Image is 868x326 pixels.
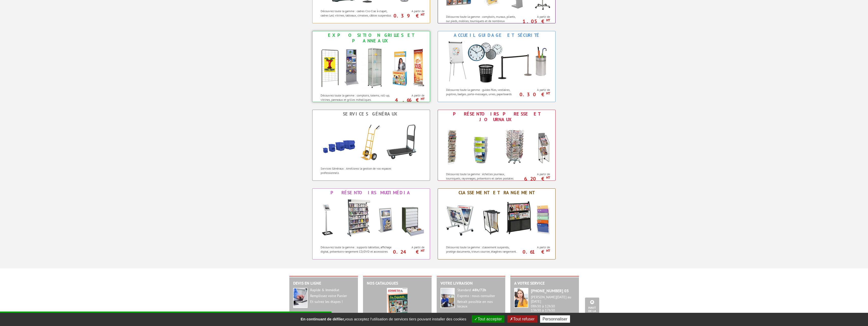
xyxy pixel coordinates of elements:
[457,300,501,309] div: Retrait possible en nos locaux
[520,172,550,176] span: A partir de
[441,124,553,169] img: Présentoirs Presse et Journaux
[517,177,550,180] p: 6.20 €
[457,294,501,298] div: Express : nous consulter
[387,288,407,318] img: edimeta.jpeg
[312,188,430,259] a: Présentoirs Multimédia Présentoirs Multimédia Découvrez toute la gamme : supports tablettes, affi...
[310,288,354,292] div: Rapide & Immédiat
[293,288,308,308] img: widget-devis.jpg
[392,14,425,17] p: 0.39 €
[446,172,518,181] p: Découvrez toute la gamme : échelles journaux, tourniquets, rayonnages, présentoirs et cartes post...
[546,249,550,253] sup: HT
[314,190,429,195] div: Présentoirs Multimédia
[312,110,430,181] a: Services Généraux Services Généraux Services Généraux : Améliorez la gestion de vos espaces profe...
[520,245,550,249] span: A partir de
[421,249,424,253] sup: HT
[321,93,393,102] p: Découvrez toute la gamme : comptoirs, totems, roll-up, vitrines, panneaux et grilles métalliques.
[540,315,570,323] button: Personnaliser (fenêtre modale)
[314,32,429,44] div: Exposition Grilles et Panneaux
[439,190,554,195] div: Classement et Rangement
[546,18,550,22] sup: HT
[293,281,354,286] h2: Devis en ligne
[321,9,393,18] p: Découvrez toute la gamme : cadres Clic-Clac à clapet, cadres Led, vitrines, tableaux, cimaises, c...
[310,294,354,298] div: Remplissez votre Panier
[421,12,424,17] sup: HT
[514,288,528,308] img: widget-service.jpg
[472,288,486,292] strong: 48h/72h
[520,88,550,92] span: A partir de
[321,245,393,254] p: Découvrez toute la gamme : supports tablettes, affichage digital, présentoirs-rangement CD/DVD et...
[315,45,427,91] img: Exposition Grilles et Panneaux
[531,295,575,313] div: 08h30 à 12h30 13h30 à 17h30
[367,281,428,286] h2: Nos catalogues
[517,93,550,96] p: 0.30 €
[472,315,504,323] button: Tout accepter
[298,317,469,321] span: vous acceptez l'utilisation de services tiers pouvant installer des cookies
[440,288,455,308] img: widget-livraison.jpg
[310,300,354,304] div: Et suivez les étapes !
[392,250,425,253] p: 0.24 €
[439,111,554,122] div: Présentoirs Presse et Journaux
[394,93,425,97] span: A partir de
[392,99,425,102] p: 4.66 €
[531,295,575,304] div: [PERSON_NAME][DATE] au [DATE]
[312,31,430,102] a: Exposition Grilles et Panneaux Exposition Grilles et Panneaux Découvrez toute la gamme : comptoir...
[439,32,554,38] div: Accueil Guidage et Sécurité
[546,175,550,180] sup: HT
[457,288,501,292] div: Standard :
[531,288,569,293] strong: [PHONE_NUMBER] 03
[446,14,518,27] p: Découvrez toute la gamme : comptoirs, muraux, pliants, sur pieds, mobiles, tourniquets et de nomb...
[546,91,550,95] sup: HT
[394,9,425,13] span: A partir de
[517,20,550,23] p: 1.05 €
[514,281,575,286] h2: A votre service
[315,197,427,242] img: Présentoirs Multimédia
[421,97,424,101] sup: HT
[585,298,599,318] a: Haut de la page
[446,88,518,96] p: Découvrez toute la gamme : guides files, vestiaires, pupitres, badges, porte-messages, urnes, pap...
[301,317,345,321] strong: En continuant de défiler,
[394,245,425,249] span: A partir de
[315,118,427,164] img: Services Généraux
[507,315,537,323] button: Tout refuser
[517,250,550,253] p: 0.61 €
[438,188,556,259] a: Classement et Rangement Classement et Rangement Découvrez toute la gamme : classement suspendu, p...
[446,245,518,254] p: Découvrez toute la gamme : classement suspendu, protège documents, trieurs courrier, étagères ran...
[314,111,429,117] div: Services Généraux
[520,15,550,19] span: A partir de
[438,31,556,102] a: Accueil Guidage et Sécurité Accueil Guidage et Sécurité Découvrez toute la gamme : guides files, ...
[441,39,553,85] img: Accueil Guidage et Sécurité
[440,281,501,286] h2: Votre livraison
[321,166,393,175] p: Services Généraux : Améliorez la gestion de vos espaces professionnels.
[438,110,556,181] a: Présentoirs Presse et Journaux Présentoirs Presse et Journaux Découvrez toute la gamme : échelles...
[441,197,553,242] img: Classement et Rangement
